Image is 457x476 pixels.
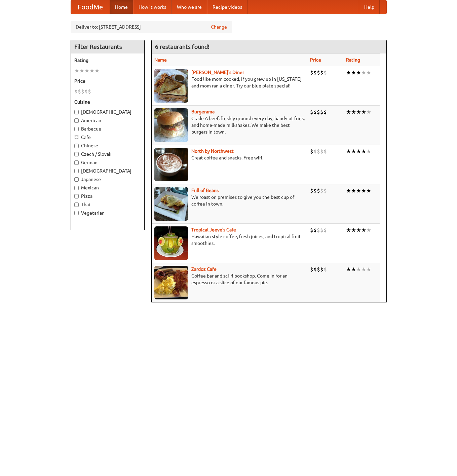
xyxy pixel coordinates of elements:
[211,24,227,30] a: Change
[94,67,100,74] li: ★
[323,266,327,273] li: $
[313,187,317,194] li: $
[74,99,141,105] h5: Cuisine
[74,184,141,191] label: Mexican
[323,148,327,155] li: $
[323,69,327,76] li: $
[191,188,219,193] a: Full of Beans
[351,108,356,116] li: ★
[154,272,305,286] p: Coffee bar and sci-fi bookshop. Come in for an espresso or a slice of our famous pie.
[84,67,89,74] li: ★
[346,266,351,273] li: ★
[154,69,188,103] img: sallys.jpg
[310,148,313,155] li: $
[313,108,317,116] li: $
[313,148,317,155] li: $
[346,226,351,234] li: ★
[74,88,78,95] li: $
[74,210,141,216] label: Vegetarian
[361,108,366,116] li: ★
[323,187,327,194] li: $
[154,194,305,207] p: We roast on premises to give you the best cup of coffee in town.
[74,67,79,74] li: ★
[191,70,244,75] b: [PERSON_NAME]'s Diner
[356,187,361,194] li: ★
[89,67,94,74] li: ★
[74,57,141,64] h5: Rating
[154,226,188,260] img: jeeves.jpg
[310,57,321,63] a: Price
[74,135,79,140] input: Cafe
[74,203,79,207] input: Thai
[361,226,366,234] li: ★
[310,69,313,76] li: $
[154,187,188,221] img: beans.jpg
[320,69,323,76] li: $
[366,69,371,76] li: ★
[346,57,360,63] a: Rating
[154,233,305,247] p: Hawaiian style coffee, fresh juices, and tropical fruit smoothies.
[366,226,371,234] li: ★
[154,108,188,142] img: burgerama.jpg
[346,148,351,155] li: ★
[191,109,215,114] a: Burgerama
[346,187,351,194] li: ★
[320,266,323,273] li: $
[88,88,91,95] li: $
[346,108,351,116] li: ★
[351,187,356,194] li: ★
[361,187,366,194] li: ★
[366,187,371,194] li: ★
[356,266,361,273] li: ★
[313,226,317,234] li: $
[81,88,84,95] li: $
[74,159,141,166] label: German
[317,266,320,273] li: $
[74,144,79,148] input: Chinese
[310,266,313,273] li: $
[351,226,356,234] li: ★
[155,43,210,50] ng-pluralize: 6 restaurants found!
[320,226,323,234] li: $
[366,266,371,273] li: ★
[74,168,141,174] label: [DEMOGRAPHIC_DATA]
[74,194,79,198] input: Pizza
[74,134,141,141] label: Cafe
[320,187,323,194] li: $
[78,88,81,95] li: $
[74,117,141,124] label: American
[74,186,79,190] input: Mexican
[191,227,236,232] a: Tropical Jeeve's Cafe
[74,110,79,114] input: [DEMOGRAPHIC_DATA]
[74,152,79,156] input: Czech / Slovak
[74,118,79,123] input: American
[79,67,84,74] li: ★
[356,148,361,155] li: ★
[317,148,320,155] li: $
[110,0,133,14] a: Home
[207,0,247,14] a: Recipe videos
[351,69,356,76] li: ★
[313,266,317,273] li: $
[74,125,141,132] label: Barbecue
[74,160,79,165] input: German
[359,0,380,14] a: Help
[71,40,144,53] h4: Filter Restaurants
[154,57,167,63] a: Name
[351,148,356,155] li: ★
[172,0,207,14] a: Who we are
[133,0,172,14] a: How it works
[351,266,356,273] li: ★
[361,266,366,273] li: ★
[71,0,110,14] a: FoodMe
[154,115,305,135] p: Grade A beef, freshly ground every day, hand-cut fries, and home-made milkshakes. We make the bes...
[74,142,141,149] label: Chinese
[71,21,232,33] div: Deliver to: [STREET_ADDRESS]
[74,201,141,208] label: Thai
[74,151,141,157] label: Czech / Slovak
[323,108,327,116] li: $
[74,78,141,84] h5: Price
